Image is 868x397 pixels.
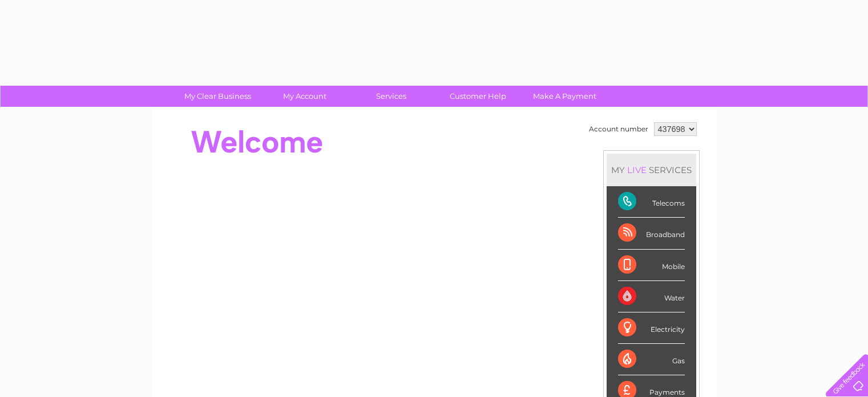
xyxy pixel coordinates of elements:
[518,86,612,107] a: Make A Payment
[586,119,651,139] td: Account number
[618,218,685,249] div: Broadband
[607,154,696,186] div: MY SERVICES
[344,86,438,107] a: Services
[618,250,685,281] div: Mobile
[625,165,649,175] div: LIVE
[618,344,685,375] div: Gas
[618,186,685,218] div: Telecoms
[171,86,265,107] a: My Clear Business
[618,281,685,312] div: Water
[431,86,525,107] a: Customer Help
[257,86,352,107] a: My Account
[618,312,685,344] div: Electricity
